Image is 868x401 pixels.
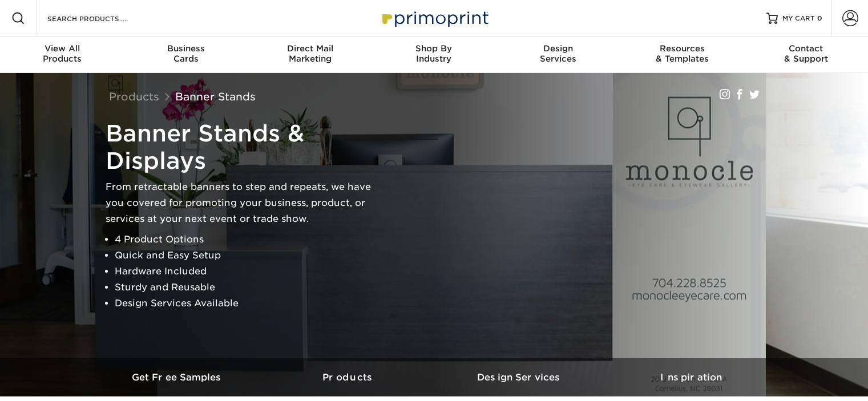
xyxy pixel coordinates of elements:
h3: Design Services [434,372,605,383]
div: Marketing [248,43,372,64]
a: Contact& Support [744,37,868,73]
a: Inspiration [605,358,777,396]
div: Cards [124,43,248,64]
a: Products [263,358,434,396]
a: Shop ByIndustry [372,37,496,73]
span: Contact [744,43,868,54]
span: Shop By [372,43,496,54]
div: & Templates [620,43,744,64]
h3: Products [263,372,434,383]
h1: Banner Stands & Displays [106,120,391,175]
li: Hardware Included [115,264,391,280]
a: BusinessCards [124,37,248,73]
h3: Inspiration [605,372,777,383]
p: From retractable banners to step and repeats, we have you covered for promoting your business, pr... [106,179,391,227]
a: DesignServices [496,37,620,73]
a: Direct MailMarketing [248,37,372,73]
a: Resources& Templates [620,37,744,73]
div: Services [496,43,620,64]
li: Design Services Available [115,295,391,311]
div: Industry [372,43,496,64]
li: 4 Product Options [115,232,391,248]
li: Sturdy and Reusable [115,280,391,295]
div: & Support [744,43,868,64]
a: Design Services [434,358,605,396]
span: Business [124,43,248,54]
span: Resources [620,43,744,54]
h3: Get Free Samples [92,372,263,383]
li: Quick and Easy Setup [115,248,391,264]
a: Products [109,90,159,103]
img: Primoprint [377,6,491,30]
a: Get Free Samples [92,358,263,396]
span: MY CART [782,14,815,23]
input: SEARCH PRODUCTS..... [46,11,158,25]
span: 0 [817,14,822,22]
span: Direct Mail [248,43,372,54]
span: Design [496,43,620,54]
a: Banner Stands [175,90,256,103]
